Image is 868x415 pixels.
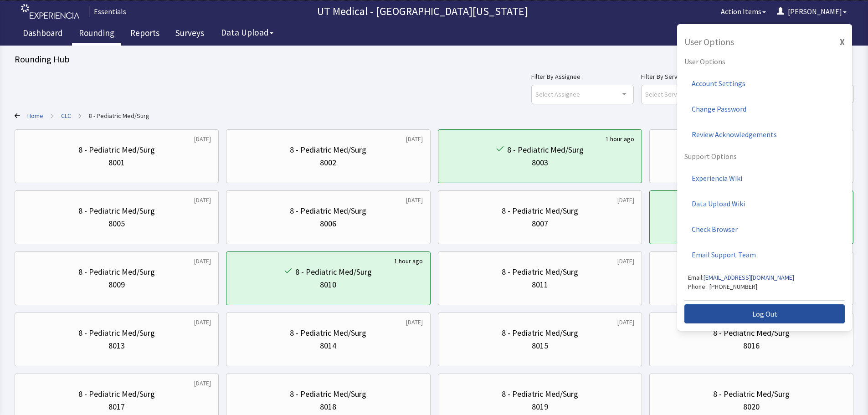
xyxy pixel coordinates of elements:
[108,156,125,169] div: 8001
[641,71,744,82] label: Filter By Service
[108,278,125,291] div: 8009
[684,191,845,216] a: Data Upload Wiki
[502,388,578,400] div: 8 - Pediatric Med/Surg
[194,318,211,327] div: [DATE]
[617,195,634,205] div: [DATE]
[713,388,790,400] div: 8 - Pediatric Med/Surg
[320,278,336,291] div: 8010
[645,89,685,99] span: Select Service
[406,318,423,327] div: [DATE]
[27,111,43,120] a: Home
[617,256,634,266] div: [DATE]
[51,107,54,125] span: >
[169,23,211,46] a: Surveys
[61,111,71,120] a: CLC
[320,400,336,413] div: 8018
[752,308,777,319] span: Log Out
[130,4,715,19] p: UT Medical - [GEOGRAPHIC_DATA][US_STATE]
[606,134,634,143] div: 1 hour ago
[532,217,548,230] div: 8007
[684,165,845,191] a: Experiencia Wiki
[78,266,155,278] div: 8 - Pediatric Med/Surg
[743,400,760,413] div: 8020
[531,71,634,82] label: Filter By Assignee
[713,327,790,339] div: 8 - Pediatric Med/Surg
[89,6,126,17] div: Essentials
[108,400,125,413] div: 8017
[617,318,634,327] div: [DATE]
[194,256,211,266] div: [DATE]
[78,388,155,400] div: 8 - Pediatric Med/Surg
[15,53,853,66] div: Rounding Hub
[320,217,336,230] div: 8006
[684,216,845,242] a: Check Browser
[507,143,584,156] div: 8 - Pediatric Med/Surg
[123,23,166,46] a: Reports
[216,24,279,41] button: Data Upload
[320,339,336,352] div: 8014
[688,273,841,282] p: Email:
[684,151,845,162] p: Support Options
[78,327,155,339] div: 8 - Pediatric Med/Surg
[108,217,125,230] div: 8005
[684,71,845,96] a: Account Settings
[194,134,211,143] div: [DATE]
[688,282,841,291] p: Phone: [PHONE_NUMBER]
[684,242,845,267] a: Email Support Team
[78,107,82,125] span: >
[406,195,423,205] div: [DATE]
[194,379,211,388] div: [DATE]
[295,266,372,278] div: 8 - Pediatric Med/Surg
[108,339,125,352] div: 8013
[771,2,852,20] button: [PERSON_NAME]
[532,339,548,352] div: 8015
[406,134,423,143] div: [DATE]
[704,273,794,282] a: [EMAIL_ADDRESS][DOMAIN_NAME]
[684,96,845,122] a: Change Password
[502,327,578,339] div: 8 - Pediatric Med/Surg
[502,266,578,278] div: 8 - Pediatric Med/Surg
[840,36,845,49] button: X
[194,195,211,205] div: [DATE]
[16,23,70,46] a: Dashboard
[320,156,336,169] div: 8002
[532,156,548,169] div: 8003
[89,111,149,120] a: 8 - Pediatric Med/Surg
[535,89,580,99] span: Select Assignee
[290,143,366,156] div: 8 - Pediatric Med/Surg
[684,56,845,67] p: User Options
[21,4,79,19] img: experiencia_logo.png
[532,278,548,291] div: 8011
[290,205,366,217] div: 8 - Pediatric Med/Surg
[72,23,121,46] a: Rounding
[290,388,366,400] div: 8 - Pediatric Med/Surg
[502,205,578,217] div: 8 - Pediatric Med/Surg
[78,143,155,156] div: 8 - Pediatric Med/Surg
[684,122,845,147] a: Review Acknowledgements
[743,339,760,352] div: 8016
[394,256,423,266] div: 1 hour ago
[684,304,845,323] button: Log Out
[532,400,548,413] div: 8019
[715,2,771,20] button: Action Items
[684,35,734,49] p: User Options
[78,205,155,217] div: 8 - Pediatric Med/Surg
[290,327,366,339] div: 8 - Pediatric Med/Surg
